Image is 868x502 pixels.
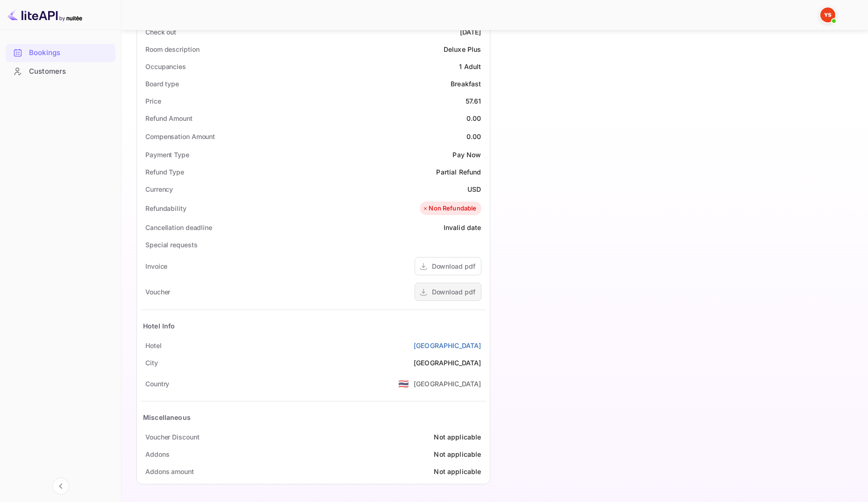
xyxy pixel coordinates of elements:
[145,379,169,389] div: Country
[145,167,184,177] div: Refund Type
[145,184,173,194] div: Currency
[432,287,475,297] div: Download pdf
[52,478,69,495] button: Collapse navigation
[145,449,169,459] div: Addons
[444,44,481,54] div: Deluxe Plus
[145,261,167,271] div: Invoice
[451,79,481,89] div: Breakfast
[444,223,481,232] div: Invalid date
[145,132,215,141] div: Compensation Amount
[145,432,199,442] div: Voucher Discount
[467,184,481,194] div: USD
[6,63,115,81] div: Customers
[145,96,161,106] div: Price
[466,96,481,106] div: 57.61
[145,113,193,123] div: Refund Amount
[143,321,175,331] div: Hotel Info
[820,7,835,22] img: Yandex Support
[460,27,481,37] div: [DATE]
[414,358,481,368] div: [GEOGRAPHIC_DATA]
[7,7,82,22] img: LiteAPI logo
[29,66,111,77] div: Customers
[432,261,475,271] div: Download pdf
[145,287,170,297] div: Voucher
[145,79,179,89] div: Board type
[6,44,115,62] div: Bookings
[29,48,111,58] div: Bookings
[414,341,481,350] a: [GEOGRAPHIC_DATA]
[143,412,191,422] div: Miscellaneous
[145,62,186,71] div: Occupancies
[145,223,212,232] div: Cancellation deadline
[6,44,115,61] a: Bookings
[398,375,409,392] span: United States
[422,204,476,213] div: Non Refundable
[145,467,194,476] div: Addons amount
[145,44,199,54] div: Room description
[6,63,115,80] a: Customers
[466,113,481,123] div: 0.00
[414,379,481,389] div: [GEOGRAPHIC_DATA]
[145,358,158,368] div: City
[145,341,162,350] div: Hotel
[434,432,481,442] div: Not applicable
[145,150,189,160] div: Payment Type
[466,132,481,141] div: 0.00
[434,449,481,459] div: Not applicable
[145,240,197,250] div: Special requests
[459,62,481,71] div: 1 Adult
[436,167,481,177] div: Partial Refund
[434,467,481,476] div: Not applicable
[145,203,187,213] div: Refundability
[452,150,481,160] div: Pay Now
[145,27,176,37] div: Check out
